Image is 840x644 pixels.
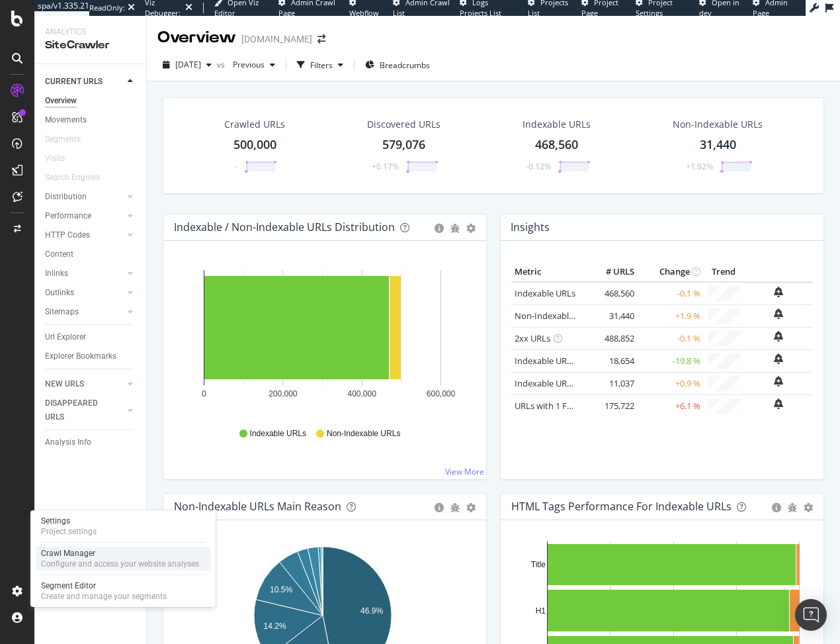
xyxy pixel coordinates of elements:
[269,389,298,398] text: 200,000
[235,161,237,172] div: -
[774,308,783,319] div: bell-plus
[535,136,578,154] div: 468,560
[638,262,704,282] th: Change
[585,327,638,349] td: 488,852
[45,267,68,281] div: Inlinks
[686,161,713,172] div: +1.92%
[292,54,349,75] button: Filters
[45,248,137,261] a: Content
[41,591,167,602] div: Create and manage your segments
[515,332,550,344] a: 2xx URLs
[515,400,612,412] a: URLs with 1 Follow Inlink
[45,286,74,300] div: Outlinks
[360,606,383,616] text: 46.9%
[45,94,137,108] a: Overview
[157,54,217,75] button: [DATE]
[36,547,210,571] a: Crawl ManagerConfigure and access your website analyses
[89,3,125,13] div: ReadOnly:
[45,396,124,424] a: DISAPPEARED URLS
[224,118,285,131] div: Crawled URLs
[585,262,638,282] th: # URLS
[515,377,659,389] a: Indexable URLs with Bad Description
[427,389,456,398] text: 600,000
[41,516,97,526] div: Settings
[638,394,704,417] td: +6.1 %
[157,26,236,49] div: Overview
[45,113,137,127] a: Movements
[450,503,460,512] div: bug
[526,161,551,172] div: -0.12%
[774,331,783,342] div: bell-plus
[704,262,743,282] th: Trend
[270,585,292,594] text: 10.5%
[585,282,638,305] td: 468,560
[45,152,65,165] div: Visits
[435,503,444,512] div: circle-info
[360,54,435,75] button: Breadcrumbs
[310,60,333,71] div: Filters
[45,75,103,89] div: CURRENT URLS
[45,171,100,185] div: Search Engines
[45,132,81,146] div: Segments
[804,503,813,512] div: gear
[347,389,376,398] text: 400,000
[45,38,136,53] div: SiteCrawler
[585,304,638,327] td: 31,440
[45,330,86,344] div: Url Explorer
[228,59,265,70] span: Previous
[45,349,116,363] div: Explorer Bookmarks
[45,349,137,363] a: Explorer Bookmarks
[174,220,395,234] div: Indexable / Non-Indexable URLs Distribution
[250,428,306,439] span: Indexable URLs
[774,376,783,387] div: bell-plus
[774,353,783,364] div: bell-plus
[45,132,94,146] a: Segments
[45,26,136,38] div: Analytics
[45,330,137,344] a: Url Explorer
[774,398,783,409] div: bell-plus
[531,560,546,569] text: Title
[515,310,595,322] a: Non-Indexable URLs
[638,372,704,394] td: +0.9 %
[41,526,97,537] div: Project settings
[45,396,112,424] div: DISAPPEARED URLS
[45,228,90,242] div: HTTP Codes
[638,327,704,349] td: -0.1 %
[511,262,585,282] th: Metric
[36,579,210,603] a: Segment EditorCreate and manage your segments
[382,136,425,154] div: 579,076
[41,559,199,569] div: Configure and access your website analyses
[585,372,638,394] td: 11,037
[466,503,476,512] div: gear
[41,580,167,591] div: Segment Editor
[372,161,399,172] div: +0.17%
[45,190,124,204] a: Distribution
[445,466,484,477] a: View More
[45,171,113,185] a: Search Engines
[515,355,625,367] a: Indexable URLs with Bad H1
[45,267,124,281] a: Inlinks
[536,606,546,616] text: H1
[523,118,591,131] div: Indexable URLs
[317,34,325,44] div: arrow-right-arrow-left
[45,113,87,127] div: Movements
[45,228,124,242] a: HTTP Codes
[45,94,77,108] div: Overview
[45,75,124,89] a: CURRENT URLS
[45,436,91,449] div: Analysis Info
[515,287,575,299] a: Indexable URLs
[45,305,79,319] div: Sitemaps
[585,349,638,372] td: 18,654
[466,224,476,233] div: gear
[795,599,827,631] div: Open Intercom Messenger
[638,349,704,372] td: -19.8 %
[45,190,87,204] div: Distribution
[241,32,312,46] div: [DOMAIN_NAME]
[673,118,763,131] div: Non-Indexable URLs
[45,248,73,261] div: Content
[174,262,471,416] svg: A chart.
[380,60,430,71] span: Breadcrumbs
[638,304,704,327] td: +1.9 %
[45,152,78,165] a: Visits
